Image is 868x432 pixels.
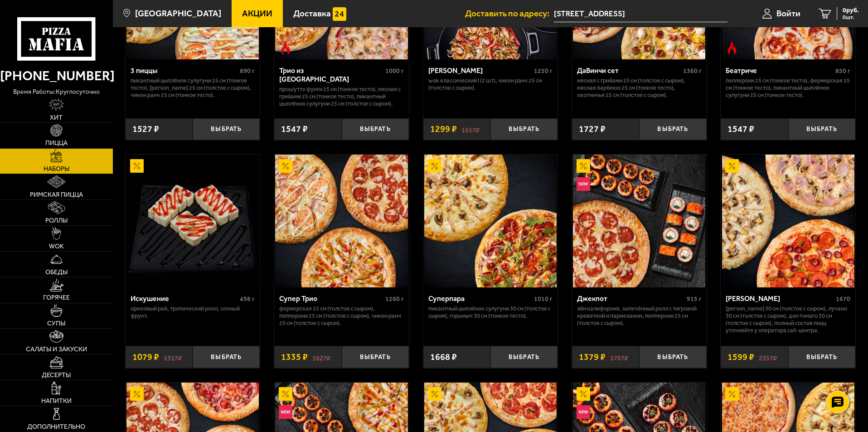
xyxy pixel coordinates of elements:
[726,294,834,303] div: [PERSON_NAME]
[836,295,850,303] span: 1670
[44,166,69,172] span: Наборы
[687,295,702,303] span: 915 г
[534,295,553,303] span: 1010 г
[279,387,292,401] img: Акционный
[577,405,590,419] img: Новинка
[788,118,855,141] button: Выбрать
[610,353,628,362] s: 1757 ₽
[279,159,292,173] img: Акционный
[131,305,255,320] p: Ореховый рай, Тропический ролл, Сочный фрукт.
[726,305,850,334] p: [PERSON_NAME] 30 см (толстое с сыром), Лучано 30 см (толстое с сыром), Дон Томаго 30 см (толстое ...
[424,155,557,287] img: Суперпара
[725,159,739,173] img: Акционный
[279,86,404,107] p: Прошутто Фунги 25 см (тонкое тесто), Мясная с грибами 25 см (тонкое тесто), Пикантный цыплёнок су...
[577,305,702,327] p: Эби Калифорния, Запечённый ролл с тигровой креветкой и пармезаном, Пепперони 25 см (толстое с сыр...
[164,353,182,362] s: 1317 ₽
[639,346,706,368] button: Выбрать
[275,155,407,287] img: Супер Трио
[428,294,532,303] div: Суперпара
[135,9,221,18] span: [GEOGRAPHIC_DATA]
[843,7,859,14] span: 0 руб.
[41,398,72,404] span: Напитки
[26,346,87,353] span: Салаты и закуски
[725,387,739,401] img: Акционный
[279,305,404,327] p: Фермерская 25 см (толстое с сыром), Пепперони 25 см (толстое с сыром), Чикен Ранч 25 см (толстое ...
[131,66,238,75] div: 3 пиццы
[430,125,457,134] span: 1299 ₽
[126,155,260,287] a: АкционныйИскушение
[131,77,255,99] p: Пикантный цыплёнок сулугуни 25 см (тонкое тесто), [PERSON_NAME] 25 см (толстое с сыром), Чикен Ра...
[342,346,409,368] button: Выбрать
[577,66,681,75] div: ДаВинчи сет
[776,9,800,18] span: Войти
[50,115,63,121] span: Хит
[430,353,457,362] span: 1668 ₽
[130,159,144,173] img: Акционный
[726,77,850,99] p: Пепперони 25 см (тонкое тесто), Фермерская 25 см (тонкое тесто), Пикантный цыплёнок сулугуни 25 с...
[279,405,292,419] img: Новинка
[428,159,441,173] img: Акционный
[577,387,590,401] img: Акционный
[577,177,590,191] img: Новинка
[579,125,606,134] span: 1727 ₽
[281,125,308,134] span: 1547 ₽
[27,424,85,430] span: Дополнительно
[683,67,702,75] span: 1360 г
[132,353,159,362] span: 1079 ₽
[639,118,706,141] button: Выбрать
[342,118,409,141] button: Выбрать
[126,155,259,287] img: Искушение
[579,353,606,362] span: 1379 ₽
[132,125,159,134] span: 1527 ₽
[534,67,553,75] span: 1250 г
[428,305,553,320] p: Пикантный цыплёнок сулугуни 30 см (толстое с сыром), Горыныч 30 см (тонкое тесто).
[240,67,255,75] span: 890 г
[577,159,590,173] img: Акционный
[577,77,702,99] p: Мясная с грибами 25 см (толстое с сыром), Мясная Барбекю 25 см (тонкое тесто), Охотничья 25 см (т...
[49,243,64,250] span: WOK
[385,295,404,303] span: 1260 г
[279,66,383,83] div: Трио из [GEOGRAPHIC_DATA]
[279,41,292,55] img: Острое блюдо
[554,5,727,22] input: Ваш адрес доставки
[274,155,409,287] a: АкционныйСупер Трио
[428,66,532,75] div: [PERSON_NAME]
[759,353,777,362] s: 2357 ₽
[193,346,260,368] button: Выбрать
[279,294,383,303] div: Супер Трио
[727,125,754,134] span: 1547 ₽
[45,218,68,224] span: Роллы
[835,67,850,75] span: 850 г
[193,118,260,141] button: Выбрать
[312,353,330,362] s: 1627 ₽
[293,9,331,18] span: Доставка
[43,295,70,301] span: Горячее
[130,387,144,401] img: Акционный
[490,118,558,141] button: Выбрать
[281,353,308,362] span: 1335 ₽
[461,125,480,134] s: 1517 ₽
[490,346,558,368] button: Выбрать
[385,67,404,75] span: 1000 г
[721,155,855,287] a: АкционныйХет Трик
[47,320,65,327] span: Супы
[428,77,553,92] p: Wok классический L (2 шт), Чикен Ранч 25 см (толстое с сыром).
[333,7,346,21] img: 15daf4d41897b9f0e9f617042186c801.svg
[722,155,854,287] img: Хет Трик
[727,353,754,362] span: 1599 ₽
[131,294,238,303] div: Искушение
[42,372,71,379] span: Десерты
[423,155,558,287] a: АкционныйСуперпара
[465,9,554,18] span: Доставить по адресу:
[572,155,707,287] a: АкционныйНовинкаДжекпот
[843,15,859,20] span: 0 шт.
[242,9,272,18] span: Акции
[788,346,855,368] button: Выбрать
[30,192,83,198] span: Римская пицца
[725,41,739,55] img: Острое блюдо
[45,269,68,276] span: Обеды
[240,295,255,303] span: 498 г
[577,294,684,303] div: Джекпот
[45,140,68,146] span: Пицца
[726,66,833,75] div: Беатриче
